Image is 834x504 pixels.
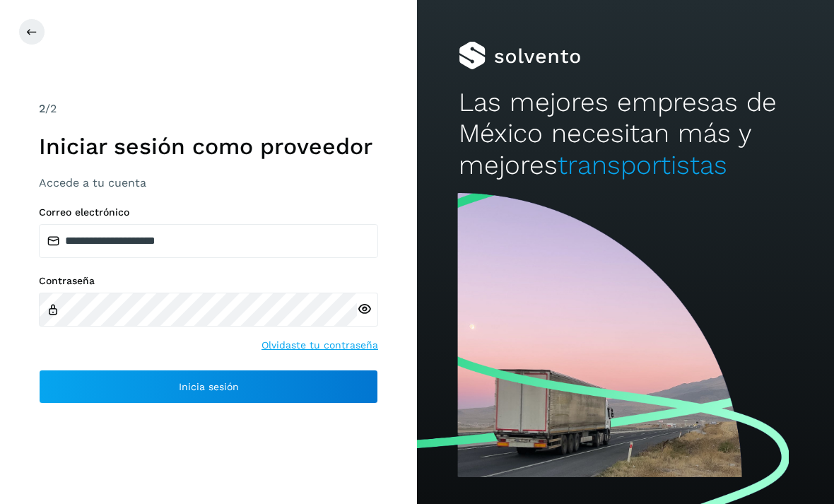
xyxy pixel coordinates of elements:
a: Olvidaste tu contraseña [262,338,378,353]
span: transportistas [558,150,727,180]
label: Contraseña [39,275,378,287]
div: /2 [39,100,378,117]
h3: Accede a tu cuenta [39,176,378,189]
button: Inicia sesión [39,370,378,404]
span: Inicia sesión [179,382,239,392]
h1: Iniciar sesión como proveedor [39,133,378,160]
h2: Las mejores empresas de México necesitan más y mejores [459,87,792,181]
label: Correo electrónico [39,206,378,218]
span: 2 [39,102,45,115]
